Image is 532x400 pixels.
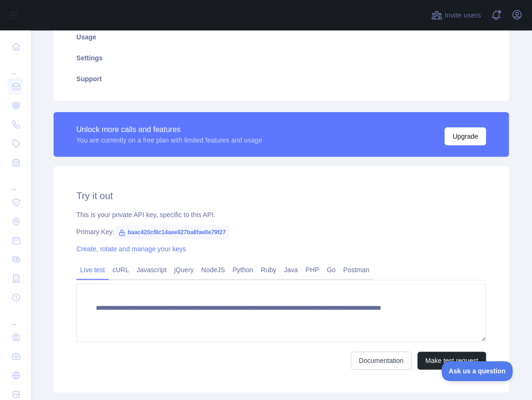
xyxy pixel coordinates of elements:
a: Java [280,262,302,277]
div: Unlock more calls and features [76,124,262,135]
a: Documentation [351,352,412,370]
a: Support [65,68,497,89]
a: NodeJS [197,262,229,277]
button: Make test request [417,352,486,370]
h2: Try it out [76,189,486,202]
a: cURL [109,262,133,277]
div: Primary Key: [76,227,486,237]
a: Live test [76,262,109,277]
a: Go [323,262,339,277]
button: Invite users [429,8,483,23]
div: This is your private API key, specific to this API. [76,210,486,219]
a: Usage [65,27,497,48]
div: ... [8,308,23,327]
div: ... [8,57,23,76]
a: jQuery [170,262,197,277]
a: Javascript [133,262,170,277]
a: PHP [302,262,323,277]
button: Upgrade [444,127,486,145]
span: baac420cf8c14aee927ba8fae0e79f27 [114,225,229,239]
a: Create, rotate and manage your keys [76,245,186,253]
div: ... [8,173,23,192]
iframe: Toggle Customer Support [441,361,513,381]
a: Python [229,262,257,277]
span: Invite users [444,10,481,21]
a: Postman [339,262,373,277]
a: Ruby [257,262,280,277]
div: You are currently on a free plan with limited features and usage [76,135,262,145]
a: Settings [65,48,497,68]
